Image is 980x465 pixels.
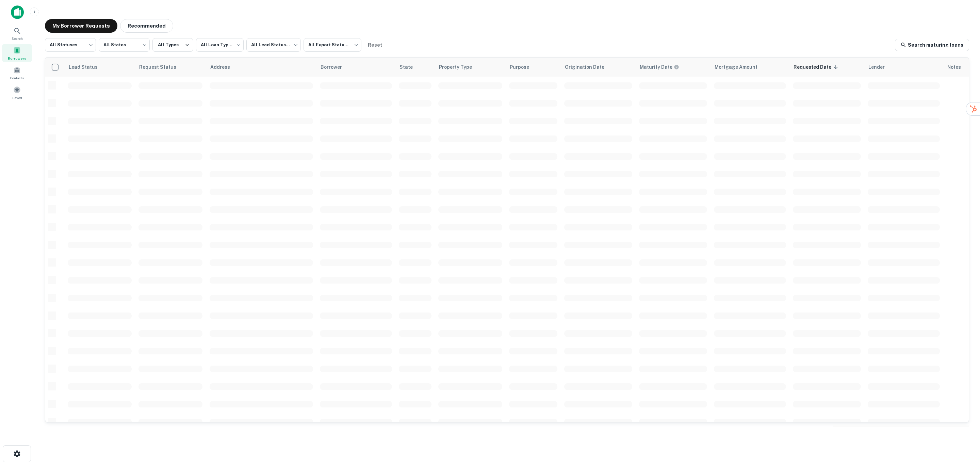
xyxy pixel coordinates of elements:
[715,63,766,71] span: Mortgage Amount
[135,58,206,77] th: Request Status
[12,95,22,100] span: Saved
[68,63,107,71] span: Lead Status
[206,58,316,77] th: Address
[439,63,481,71] span: Property Type
[565,63,613,71] span: Origination Date
[946,411,980,443] iframe: Chat Widget
[506,58,561,77] th: Purpose
[947,63,961,71] span: Notes
[399,63,422,71] span: State
[395,58,435,77] th: State
[246,36,301,54] div: All Lead Statuses
[8,55,26,61] span: Borrowers
[45,36,96,54] div: All Statuses
[11,5,24,19] img: capitalize-icon.png
[304,36,361,54] div: All Export Statuses
[364,38,386,52] button: Reset
[864,58,943,77] th: Lender
[196,36,244,54] div: All Loan Types
[710,58,789,77] th: Mortgage Amount
[12,36,23,41] span: Search
[640,63,679,71] div: Maturity dates displayed may be estimated. Please contact the lender for the most accurate maturi...
[316,58,395,77] th: Borrower
[64,58,135,77] th: Lead Status
[99,36,150,54] div: All States
[895,39,969,51] a: Search maturing loans
[435,58,506,77] th: Property Type
[789,58,864,77] th: Requested Date
[2,24,32,43] a: Search
[152,38,193,52] button: All Types
[868,63,894,71] span: Lender
[636,58,710,77] th: Maturity dates displayed may be estimated. Please contact the lender for the most accurate maturi...
[210,63,239,71] span: Address
[640,63,688,71] span: Maturity dates displayed may be estimated. Please contact the lender for the most accurate maturi...
[2,83,32,102] a: Saved
[2,64,32,82] a: Contacts
[10,75,24,81] span: Contacts
[561,58,636,77] th: Origination Date
[321,63,351,71] span: Borrower
[640,63,672,71] h6: Maturity Date
[2,44,32,62] a: Borrowers
[794,63,840,71] span: Requested Date
[120,19,173,33] button: Recommended
[45,19,117,33] button: My Borrower Requests
[139,63,185,71] span: Request Status
[943,58,969,77] th: Notes
[510,63,538,71] span: Purpose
